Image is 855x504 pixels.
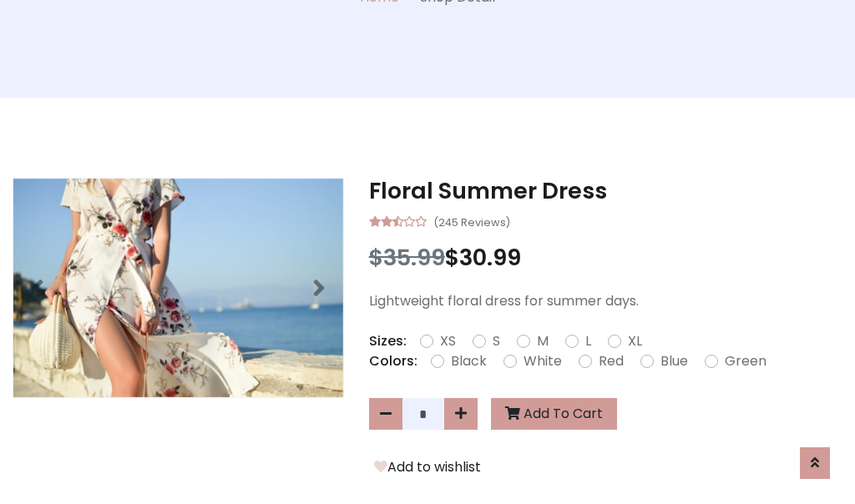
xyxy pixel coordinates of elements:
span: $35.99 [369,242,445,273]
label: Red [599,351,624,371]
p: Colors: [369,351,417,371]
label: Blue [660,351,688,371]
label: White [524,351,562,371]
p: Lightweight floral dress for summer days. [369,291,842,311]
button: Add to wishlist [369,456,486,478]
button: Add To Cart [491,398,617,430]
label: Black [451,351,487,371]
label: XS [440,331,456,351]
p: Sizes: [369,331,407,351]
span: 30.99 [459,242,521,273]
img: Image [13,179,343,397]
small: (245 Reviews) [433,211,510,231]
label: M [537,331,549,351]
label: L [585,331,591,351]
label: Green [725,351,766,371]
h3: $ [369,244,842,271]
label: S [493,331,500,351]
h3: Floral Summer Dress [369,178,842,204]
label: XL [628,331,642,351]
